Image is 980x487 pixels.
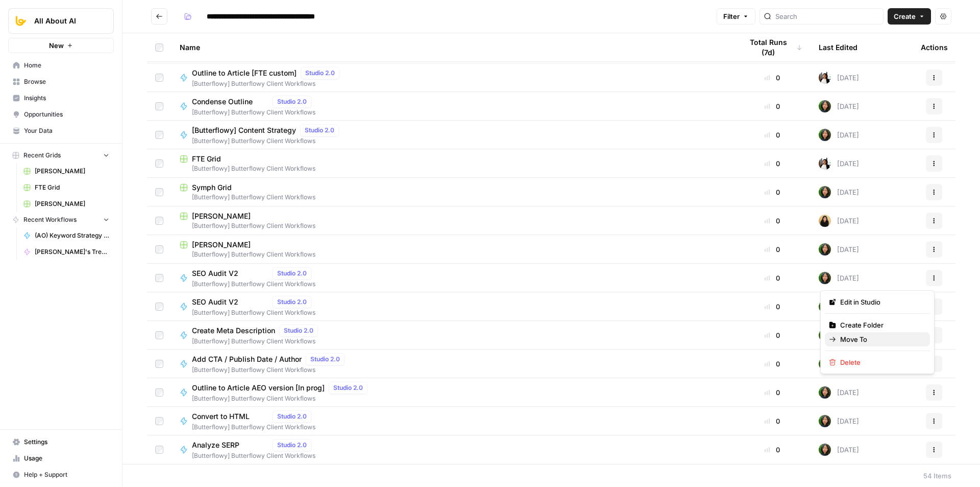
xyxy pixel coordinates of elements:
img: 71gc9am4ih21sqe9oumvmopgcasf [819,415,831,427]
div: 0 [742,330,802,340]
span: [Butterflowy] Butterflowy Client Workflows [180,193,726,202]
img: 71gc9am4ih21sqe9oumvmopgcasf [819,272,831,284]
div: 0 [742,101,802,111]
div: [DATE] [819,243,859,256]
button: Workspace: All About AI [8,8,114,34]
span: [Butterflowy] Butterflowy Client Workflows [192,136,343,146]
span: [PERSON_NAME] [192,211,251,221]
div: [DATE] [819,186,859,198]
span: Recent Grids [23,151,61,160]
div: 0 [742,130,802,140]
div: [DATE] [819,157,859,170]
span: [Butterflowy] Butterflowy Client Workflows [192,308,315,317]
a: Your Data [8,123,114,139]
span: SEO Audit V2 [192,297,268,307]
span: Opportunities [24,110,109,119]
div: Total Runs (7d) [742,33,802,61]
span: [PERSON_NAME] [192,240,251,250]
a: Outline to Article AEO version [In prog]Studio 2.0[Butterflowy] Butterflowy Client Workflows [180,382,726,403]
div: Actions [921,33,948,61]
a: Insights [8,90,114,106]
a: Condense OutlineStudio 2.0[Butterflowy] Butterflowy Client Workflows [180,96,726,117]
img: fqbawrw8ase93tc2zzm3h7awsa7w [819,157,831,170]
div: [DATE] [819,444,859,456]
a: Usage [8,450,114,467]
img: 71gc9am4ih21sqe9oumvmopgcasf [819,129,831,141]
a: Add CTA / Publish Date / AuthorStudio 2.0[Butterflowy] Butterflowy Client Workflows [180,353,726,375]
a: Outline to Article [FTE custom]Studio 2.0[Butterflowy] Butterflowy Client Workflows [180,67,726,88]
span: Studio 2.0 [277,269,307,278]
span: [Butterflowy] Butterflowy Client Workflows [192,280,315,289]
span: [Butterflowy] Butterflowy Client Workflows [180,250,726,259]
a: [PERSON_NAME][Butterflowy] Butterflowy Client Workflows [180,211,726,230]
span: Filter [723,11,740,21]
img: All About AI Logo [12,12,30,30]
a: FTE Grid [19,179,114,196]
a: Settings [8,434,114,450]
div: 0 [742,187,802,197]
span: [PERSON_NAME] [35,167,109,176]
span: FTE Grid [35,183,109,192]
span: Studio 2.0 [277,297,307,307]
span: Condense Outline [192,97,268,107]
span: [Butterflowy] Butterflowy Client Workflows [192,451,315,460]
div: [DATE] [819,272,859,284]
span: New [49,40,64,51]
a: Symph Grid[Butterflowy] Butterflowy Client Workflows [180,182,726,202]
div: [DATE] [819,300,859,313]
img: 71gc9am4ih21sqe9oumvmopgcasf [819,329,831,341]
div: [DATE] [819,129,859,141]
span: Outline to Article [FTE custom] [192,68,297,78]
span: (AO) Keyword Strategy Mini-Workflow [35,231,109,240]
button: Recent Workflows [8,212,114,227]
a: [Butterflowy] Content StrategyStudio 2.0[Butterflowy] Butterflowy Client Workflows [180,124,726,146]
span: Create [894,11,916,21]
a: [PERSON_NAME] [19,163,114,179]
a: [PERSON_NAME][Butterflowy] Butterflowy Client Workflows [180,240,726,259]
span: Help + Support [24,470,109,479]
img: 71gc9am4ih21sqe9oumvmopgcasf [819,100,831,112]
div: 0 [742,416,802,426]
div: 54 Items [923,471,951,481]
img: 71gc9am4ih21sqe9oumvmopgcasf [819,386,831,399]
div: Name [180,33,726,61]
span: Recent Workflows [23,215,77,224]
button: Filter [717,8,755,25]
span: [Butterflowy] Butterflowy Client Workflows [192,394,372,403]
div: 0 [742,158,802,169]
div: [DATE] [819,72,859,84]
a: (AO) Keyword Strategy Mini-Workflow [19,227,114,244]
div: Last Edited [819,33,857,61]
span: [Butterflowy] Butterflowy Client Workflows [180,221,726,230]
span: Usage [24,454,109,463]
span: Studio 2.0 [305,68,335,78]
div: [DATE] [819,329,859,341]
span: Home [24,61,109,70]
button: Create [888,8,931,25]
span: SEO Audit V2 [192,268,268,279]
button: Go back [151,8,167,25]
div: [DATE] [819,386,859,399]
a: [PERSON_NAME]'s Trending Topics Content Generator [19,244,114,260]
button: New [8,38,114,53]
img: 71gc9am4ih21sqe9oumvmopgcasf [819,243,831,256]
a: SEO Audit V2Studio 2.0[Butterflowy] Butterflowy Client Workflows [180,296,726,317]
a: Create Meta DescriptionStudio 2.0[Butterflowy] Butterflowy Client Workflows [180,324,726,346]
span: Browse [24,77,109,86]
span: [Butterflowy] Butterflowy Client Workflows [192,108,315,117]
div: 0 [742,273,802,283]
span: Settings [24,437,109,447]
img: 71gc9am4ih21sqe9oumvmopgcasf [819,186,831,198]
span: Create Meta Description [192,326,275,336]
span: Edit in Studio [840,297,922,307]
div: [DATE] [819,215,859,227]
div: [DATE] [819,358,859,370]
span: Add CTA / Publish Date / Author [192,354,302,364]
img: 71gc9am4ih21sqe9oumvmopgcasf [819,444,831,456]
span: Symph Grid [192,182,232,193]
span: Studio 2.0 [305,126,334,135]
a: Opportunities [8,106,114,123]
a: FTE Grid[Butterflowy] Butterflowy Client Workflows [180,154,726,173]
span: Studio 2.0 [310,355,340,364]
div: [DATE] [819,100,859,112]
